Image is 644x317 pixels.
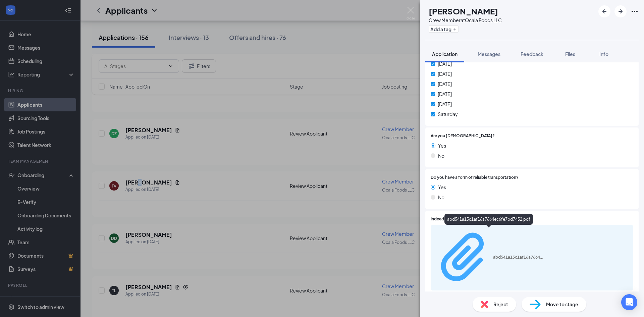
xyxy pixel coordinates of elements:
h1: [PERSON_NAME] [429,5,498,17]
div: Open Intercom Messenger [621,294,637,310]
div: Crew Member at Ocala Foods LLC [429,17,502,23]
span: Info [599,51,608,57]
span: [DATE] [438,70,452,77]
a: Paperclipabd541a15c1af16a7664ec6fe7bd7432.pdf [435,228,543,287]
button: PlusAdd a tag [429,25,459,33]
span: Move to stage [546,301,578,308]
span: Messages [478,51,500,57]
svg: Paperclip [435,228,493,286]
span: Yes [438,183,446,191]
span: Yes [438,142,446,149]
svg: Ellipses [631,7,639,15]
div: abd541a15c1af16a7664ec6fe7bd7432.pdf [493,255,543,260]
span: Indeed Resume [431,216,460,222]
span: Files [565,51,575,57]
span: Feedback [521,51,543,57]
span: No [438,152,444,159]
span: [DATE] [438,90,452,98]
span: Are you [DEMOGRAPHIC_DATA]? [431,133,495,139]
span: [DATE] [438,80,452,88]
div: abd541a15c1af16a7664ec6fe7bd7432.pdf [444,214,533,225]
svg: Plus [453,27,457,31]
button: ArrowLeftNew [598,5,610,17]
button: ArrowRight [614,5,627,17]
span: [DATE] [438,100,452,108]
svg: ArrowLeftNew [600,7,608,15]
span: No [438,194,444,201]
span: Do you have a form of reliable transportation? [431,174,519,181]
span: Reject [493,301,508,308]
span: [DATE] [438,60,452,67]
span: Application [432,51,458,57]
svg: ArrowRight [616,7,625,15]
span: Saturday [438,110,458,118]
